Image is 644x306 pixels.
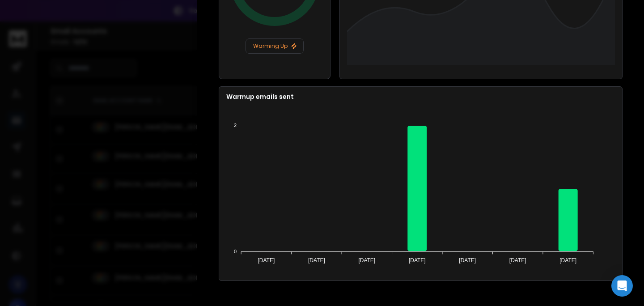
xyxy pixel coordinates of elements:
tspan: [DATE] [459,257,476,263]
tspan: [DATE] [358,257,375,263]
tspan: [DATE] [308,257,325,263]
tspan: [DATE] [258,257,275,263]
tspan: 2 [234,123,237,128]
p: Warmup emails sent [226,92,615,101]
tspan: [DATE] [409,257,426,263]
p: Warming Up [250,42,300,50]
tspan: 0 [234,249,237,254]
div: Open Intercom Messenger [611,275,633,297]
tspan: [DATE] [559,257,576,263]
tspan: [DATE] [509,257,526,263]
